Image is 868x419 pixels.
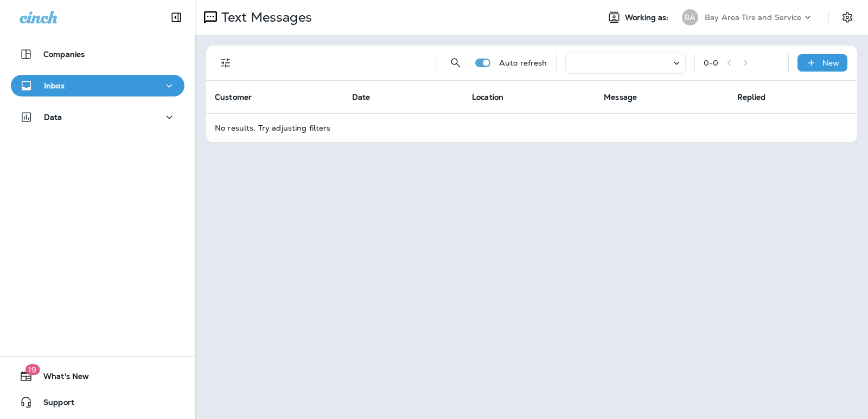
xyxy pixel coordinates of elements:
div: 0 - 0 [704,59,718,67]
button: Filters [215,52,237,74]
button: Settings [838,8,857,27]
p: Bay Area Tire and Service [705,13,802,22]
span: Date [352,92,371,102]
button: Inbox [11,75,184,96]
span: What's New [33,372,89,385]
span: Replied [737,92,765,102]
button: Collapse Sidebar [161,7,192,28]
p: Data [44,113,62,121]
button: 19What's New [11,365,184,387]
button: Search Messages [445,52,467,74]
p: Inbox [44,81,65,90]
p: Auto refresh [499,59,547,67]
span: Message [604,92,637,102]
button: Data [11,106,184,128]
button: Companies [11,43,184,65]
p: New [822,59,839,67]
span: 19 [25,364,40,375]
span: Location [472,92,503,102]
p: Text Messages [217,9,312,25]
p: Companies [43,50,85,59]
button: Support [11,391,184,413]
td: No results. Try adjusting filters [206,113,857,142]
span: Working as: [625,13,671,22]
div: BA [682,9,698,25]
span: Customer [215,92,252,102]
span: Support [33,398,74,411]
